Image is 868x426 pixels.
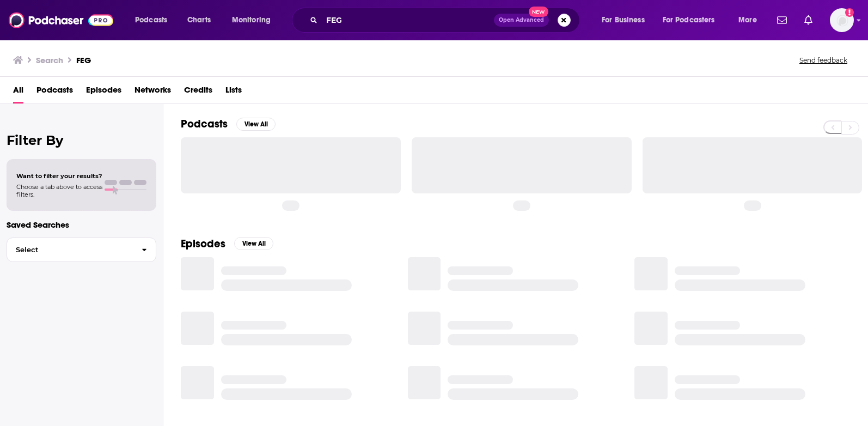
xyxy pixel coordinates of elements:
svg: Add a profile image [845,8,854,17]
a: All [13,81,23,104]
button: View All [234,237,273,250]
a: PodcastsView All [181,117,276,131]
h3: Search [36,55,63,65]
span: Logged in as emilyroy [830,8,854,32]
span: Monitoring [232,13,271,28]
span: Choose a tab above to access filters. [16,183,102,198]
span: Podcasts [135,13,167,28]
span: New [529,7,548,17]
span: For Business [602,13,645,28]
button: View All [236,118,276,131]
a: Show notifications dropdown [800,11,817,29]
span: Want to filter your results? [16,172,102,180]
a: Podcasts [36,81,73,104]
span: Select [7,246,133,253]
button: Select [7,238,156,262]
h3: FEG [76,55,91,65]
button: Show profile menu [830,8,854,32]
a: Credits [184,81,212,104]
h2: Episodes [181,237,225,251]
button: open menu [594,11,658,29]
a: EpisodesView All [181,237,273,251]
h2: Filter By [7,132,156,148]
a: Charts [180,11,217,29]
img: Podchaser - Follow, Share and Rate Podcasts [9,10,113,31]
button: open menu [127,11,181,29]
button: Open AdvancedNew [494,14,549,27]
p: Saved Searches [7,220,156,230]
button: open menu [656,11,731,29]
a: Networks [135,81,171,104]
button: Send feedback [796,56,851,65]
span: Charts [187,13,211,28]
a: Episodes [86,81,121,104]
button: open menu [731,11,771,29]
div: Search podcasts, credits, & more... [302,8,590,33]
input: Search podcasts, credits, & more... [322,11,494,29]
a: Lists [225,81,242,104]
h2: Podcasts [181,117,228,131]
span: More [738,13,757,28]
button: open menu [224,11,285,29]
a: Show notifications dropdown [773,11,791,29]
span: Open Advanced [499,17,544,23]
span: For Podcasters [663,13,715,28]
img: User Profile [830,8,854,32]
